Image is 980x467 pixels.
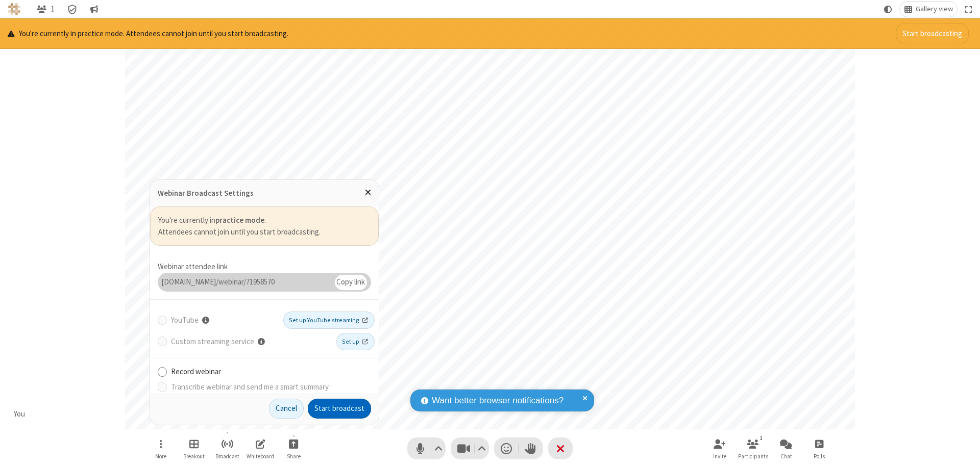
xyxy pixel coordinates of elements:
button: Start broadcasting [896,23,969,44]
a: Set up YouTube streaming [283,312,375,329]
label: Transcribe webinar and send me a smart summary [171,381,371,393]
div: [DOMAIN_NAME]/webinar/71958570 [158,273,335,292]
span: Whiteboard [247,453,274,459]
label: Record webinar [171,366,371,378]
button: Live stream to YouTube must be set up before your meeting. For instructions on how to set it up, ... [199,313,211,328]
button: Conversation [86,2,102,17]
div: Webinar attendee link [158,261,371,273]
b: practice mode [215,215,264,225]
span: Breakout [183,453,205,459]
div: Meeting details Encryption enabled [63,2,82,17]
span: More [155,453,166,459]
button: Start broadcast [308,399,371,419]
button: Open shared whiteboard [245,434,276,463]
button: Start sharing [278,434,309,463]
label: Attendees cannot join until you start broadcasting. [158,226,371,238]
button: Raise hand [519,437,543,459]
button: Open chat [771,434,801,463]
button: Live stream to a custom RTMP server must be set up before your meeting. [254,334,267,349]
button: Invite participants (⌘+Shift+I) [704,434,735,463]
span: Invite [713,453,726,459]
span: Broadcast [215,453,239,459]
a: Set up [336,333,375,350]
button: End or leave meeting [548,437,573,459]
button: Open poll [804,434,835,463]
button: Open menu [145,434,176,463]
button: Stop video (⌘+Shift+V) [451,437,489,459]
button: Change layout [900,2,957,17]
img: QA Selenium DO NOT DELETE OR CHANGE [8,3,20,15]
button: Using system theme [880,2,896,17]
span: Want better browser notifications? [432,394,563,407]
button: Audio settings [432,437,446,459]
span: Share [287,453,301,459]
button: Open participant list [738,434,768,463]
button: Fullscreen [961,2,976,17]
span: Polls [814,453,825,459]
button: Cancel [269,399,304,419]
button: Video setting [475,437,489,459]
label: You're currently in . [158,215,371,226]
p: You're currently in practice mode. Attendees cannot join until you start broadcasting. [8,28,288,40]
button: Mute (⌘+Shift+A) [407,437,446,459]
div: You [10,408,29,420]
button: Manage Breakout Rooms [179,434,209,463]
label: YouTube [171,313,280,328]
span: Participants [738,453,768,459]
span: Gallery view [916,5,953,13]
button: Close popover [357,180,379,205]
div: 1 [757,433,766,443]
div: Copy link [335,275,367,290]
span: 1 [51,5,55,14]
label: Custom streaming service [171,334,333,349]
label: Webinar Broadcast Settings [158,188,254,198]
button: Send a reaction [494,437,519,459]
span: Chat [780,453,792,459]
button: Open participant list [32,2,59,17]
button: Broadcast [212,434,242,463]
